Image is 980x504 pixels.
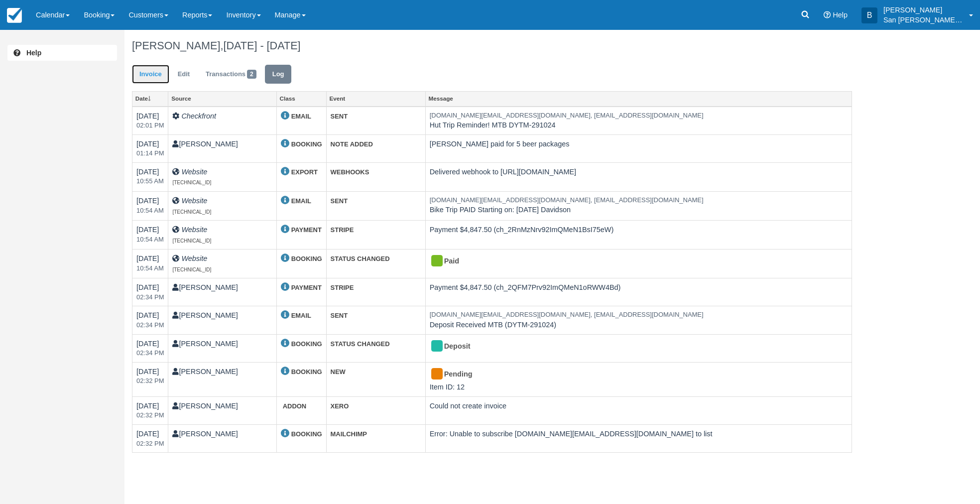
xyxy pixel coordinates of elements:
strong: STATUS CHANGED [331,255,390,262]
td: [DATE] [132,306,168,334]
span: Help [833,11,848,19]
div: Pending [430,367,839,382]
td: [DATE] [132,107,168,135]
i: Website [181,254,207,262]
td: [DATE] [132,334,168,362]
em: 2024-10-29 14:34:25-0600 [136,321,164,330]
strong: SENT [331,312,348,319]
td: Could not create invoice [425,396,852,424]
em: 2025-07-21 10:54:58-0600 [136,264,164,273]
span: [TECHNICAL_ID] [172,238,211,244]
em: 2025-08-11 14:01:55-0600 [136,121,164,130]
span: [TECHNICAL_ID] [172,180,211,185]
strong: STRIPE [331,226,354,234]
em: 2025-07-21 10:54:59-0600 [136,235,164,245]
span: [DATE] - [DATE] [223,39,300,52]
strong: EMAIL [291,312,311,319]
a: Edit [170,65,197,84]
a: Class [277,92,326,106]
strong: XERO [331,402,349,410]
td: [DATE] [132,362,168,396]
strong: ADDON [283,402,307,410]
td: Payment $4,847.50 (ch_2QFM7Prv92ImQMeN1oRWW4Bd) [425,278,852,306]
strong: BOOKING [291,340,322,348]
em: 2024-10-29 14:34:25-0600 [136,293,164,302]
div: Deposit [430,339,839,355]
strong: WEBHOOKS [331,168,369,176]
strong: NEW [331,368,346,376]
strong: MAILCHIMP [331,430,367,438]
strong: NOTE ADDED [331,140,373,148]
td: [DATE] [132,191,168,220]
strong: EMAIL [291,197,311,205]
em: [DOMAIN_NAME][EMAIL_ADDRESS][DOMAIN_NAME], [EMAIL_ADDRESS][DOMAIN_NAME] [430,196,848,205]
strong: EMAIL [291,113,311,120]
td: [DATE] [132,278,168,306]
em: 2025-08-11 13:14:56-0600 [136,149,164,158]
td: [PERSON_NAME] [168,362,276,396]
span: [TECHNICAL_ID] [172,267,211,272]
td: [PERSON_NAME] [168,306,276,334]
em: 2025-07-21 10:55:00-0600 [136,177,164,186]
a: Date [132,92,168,106]
td: [DATE] [132,250,168,278]
strong: STATUS CHANGED [331,340,390,348]
em: 2025-07-21 10:54:59-0600 [136,206,164,216]
td: Item ID: 12 [425,362,852,396]
td: [PERSON_NAME] [168,278,276,306]
td: [PERSON_NAME] paid for 5 beer packages [425,134,852,162]
strong: STRIPE [331,284,354,291]
div: B [861,7,877,23]
em: [DOMAIN_NAME][EMAIL_ADDRESS][DOMAIN_NAME], [EMAIL_ADDRESS][DOMAIN_NAME] [430,310,848,320]
a: Event [327,92,425,106]
strong: SENT [331,113,348,120]
a: Source [168,92,276,106]
td: Payment $4,847.50 (ch_2RnMzNrv92ImQMeN1BsI75eW) [425,221,852,250]
p: San [PERSON_NAME] Hut Systems [883,15,963,25]
strong: EXPORT [291,168,318,176]
i: Help [824,11,831,18]
em: 2024-10-29 14:32:10-0600 [136,411,164,420]
i: Website [181,226,207,234]
span: [TECHNICAL_ID] [172,209,211,215]
a: Help [7,45,117,61]
strong: BOOKING [291,140,322,148]
a: Invoice [132,65,169,84]
a: Log [265,65,292,84]
i: Checkfront [181,112,216,120]
em: 2024-10-29 14:32:10-0600 [136,439,164,449]
td: [PERSON_NAME] [168,134,276,162]
h1: [PERSON_NAME], [132,40,852,52]
strong: BOOKING [291,368,322,376]
em: 2024-10-29 14:34:24-0600 [136,349,164,358]
strong: BOOKING [291,430,322,438]
td: [DATE] [132,221,168,250]
div: Paid [430,253,839,269]
td: [PERSON_NAME] [168,424,276,452]
p: [PERSON_NAME] [883,5,963,15]
td: [PERSON_NAME] [168,334,276,362]
strong: PAYMENT [291,226,322,234]
td: [DATE] [132,134,168,162]
span: 2 [247,70,256,79]
td: Delivered webhook to [URL][DOMAIN_NAME] [425,162,852,191]
b: Help [26,49,41,57]
strong: SENT [331,197,348,205]
td: [DATE] [132,396,168,424]
i: Website [181,168,207,176]
strong: PAYMENT [291,284,322,291]
i: Website [181,197,207,205]
strong: BOOKING [291,255,322,262]
td: Hut Trip Reminder! MTB DYTM-291024 [425,107,852,135]
img: checkfront-main-nav-mini-logo.png [7,8,22,23]
td: Error: Unable to subscribe [DOMAIN_NAME][EMAIL_ADDRESS][DOMAIN_NAME] to list [425,424,852,452]
td: Deposit Received MTB (DYTM-291024) [425,306,852,334]
em: [DOMAIN_NAME][EMAIL_ADDRESS][DOMAIN_NAME], [EMAIL_ADDRESS][DOMAIN_NAME] [430,111,848,121]
a: Transactions2 [198,65,264,84]
td: [PERSON_NAME] [168,396,276,424]
td: [DATE] [132,424,168,452]
td: [DATE] [132,162,168,191]
em: 2024-10-29 14:32:10-0600 [136,377,164,386]
a: Message [426,92,852,106]
td: Bike Trip PAID Starting on: [DATE] Davidson [425,191,852,220]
